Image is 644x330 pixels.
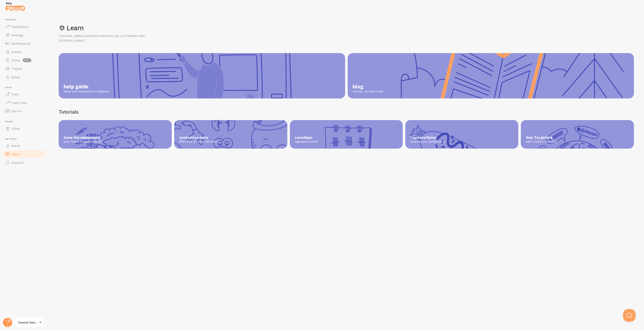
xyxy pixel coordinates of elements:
[3,158,46,167] a: Support
[18,320,38,325] span: General Pants Co.
[11,50,22,54] span: Events
[64,140,167,144] span: your Text & Display changes
[11,126,20,131] span: Inline
[3,31,46,39] a: Settings
[11,101,27,105] span: Push Data
[11,92,19,96] span: Push
[64,135,167,140] span: tune the experience
[3,98,46,107] a: Push Data
[5,120,46,123] span: Inline
[59,109,634,115] h2: Tutorials
[623,309,636,322] iframe: Help Scout Beacon - Open
[5,18,46,21] span: Pop-ups
[11,152,20,156] span: Learn
[11,41,30,46] span: Notifications
[3,141,46,150] a: Alerts
[5,86,46,89] span: Push
[64,90,109,93] span: setup and introduction to features
[526,140,629,144] span: add Location to Events
[3,39,46,48] a: Notifications
[295,135,398,140] span: roundups
[59,24,634,32] h1: Learn
[3,73,46,81] a: Rules
[3,150,46,158] a: Learn
[3,48,46,56] a: Events
[410,140,513,144] span: balance your Notifications
[179,135,282,140] span: customize data
[410,135,513,140] span: Capture Ratio
[11,33,24,37] span: Settings
[11,67,22,71] span: Theme
[3,90,46,98] a: Push
[3,64,46,73] a: Theme
[11,58,20,62] span: Flows
[353,83,383,90] span: blog
[64,83,109,90] span: help guide
[295,140,398,144] span: aggregate events
[59,53,345,98] a: help guide setup and introduction to features
[353,90,383,93] span: articles, tips and tricks
[11,144,20,148] span: Alerts
[526,135,629,140] span: Geo Targeting
[5,138,46,140] span: Get Help
[11,109,21,113] span: Opt-In
[4,1,25,12] img: fomo-relay-logo-orange.svg
[3,124,46,133] a: Inline
[3,107,46,115] a: Opt-In
[23,58,31,62] span: beta
[11,75,20,79] span: Rules
[15,317,44,327] a: General Pants Co.
[59,33,160,43] p: Tutorials, videos and help articles to get you familiar with [PERSON_NAME]
[348,53,634,98] a: blog articles, tips and tricks
[179,140,282,144] span: filter, trim, format, add color, ...
[11,160,24,165] span: Support
[3,22,46,31] a: Dashboard
[11,25,28,29] span: Dashboard
[3,56,46,64] a: Flows beta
